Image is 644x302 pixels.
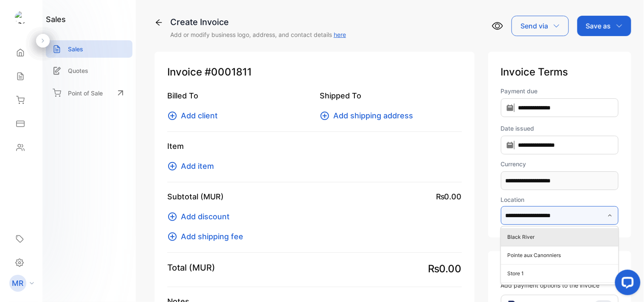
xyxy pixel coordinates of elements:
button: Add shipping fee [167,231,248,242]
p: Point of Sale [68,89,103,98]
button: Add shipping address [320,110,418,121]
a: Quotes [46,62,132,79]
p: Save as [586,21,611,31]
a: here [334,31,346,38]
span: ₨0.00 [436,191,462,202]
p: Invoice Terms [501,64,619,80]
p: Store 1 [508,270,615,277]
a: Point of Sale [46,84,132,102]
p: Sales [68,45,83,53]
p: Item [167,140,462,152]
span: Add discount [181,211,230,222]
p: Add or modify business logo, address, and contact details [170,30,346,39]
p: Pointe aux Canonniers [508,252,615,259]
label: Date issued [501,124,619,133]
span: Add shipping address [333,110,413,121]
p: Total (MUR) [167,261,215,274]
label: Currency [501,159,619,168]
p: MR [12,278,24,289]
span: Add item [181,160,214,172]
p: Shipped To [320,90,462,101]
p: Black River [508,233,615,241]
button: Add item [167,160,219,172]
iframe: LiveChat chat widget [608,266,644,302]
button: Add discount [167,211,235,222]
div: Create Invoice [170,16,346,28]
p: Add payment options to the invoice [501,281,619,290]
img: logo [15,11,28,24]
h1: sales [46,14,66,25]
span: #0001811 [205,64,252,80]
span: Add shipping fee [181,231,243,242]
label: Location [501,196,525,203]
p: Billed To [167,90,309,101]
span: ₨0.00 [428,261,462,277]
label: Payment due [501,87,619,95]
button: Send via [512,16,569,36]
p: Subtotal (MUR) [167,191,224,202]
p: Send via [520,21,548,31]
a: Sales [46,40,132,58]
p: Quotes [68,66,88,75]
button: Add client [167,110,223,121]
p: Invoice [167,64,462,80]
span: Add client [181,110,218,121]
button: Save as [577,16,631,36]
